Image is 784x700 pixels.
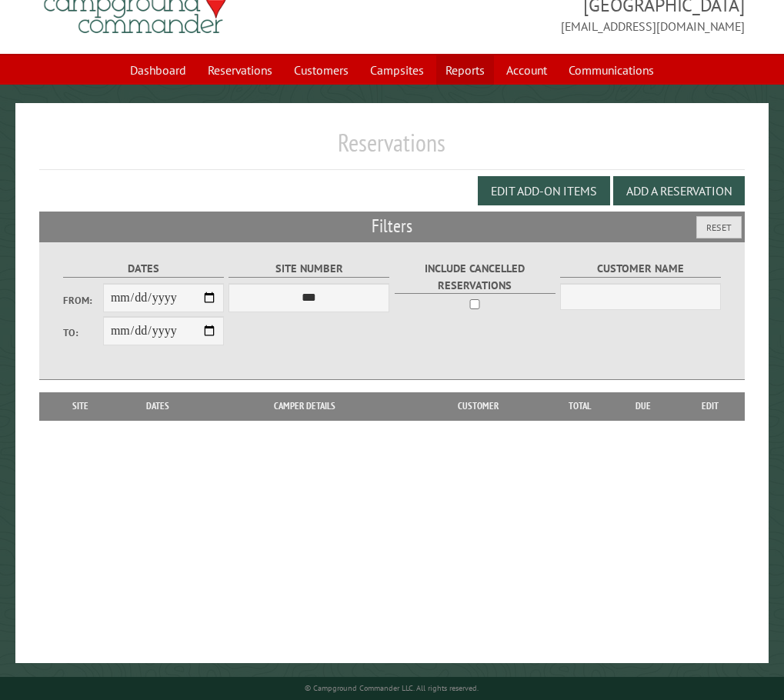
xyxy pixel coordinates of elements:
[560,260,721,278] label: Customer Name
[611,392,676,420] th: Due
[285,55,358,85] a: Customers
[63,325,103,340] label: To:
[497,55,556,85] a: Account
[361,55,433,85] a: Campsites
[549,392,611,420] th: Total
[39,128,745,170] h1: Reservations
[436,55,494,85] a: Reports
[407,392,549,420] th: Customer
[47,392,114,420] th: Site
[395,260,555,294] label: Include Cancelled Reservations
[676,392,745,420] th: Edit
[202,392,408,420] th: Camper Details
[696,216,742,238] button: Reset
[199,55,282,85] a: Reservations
[63,293,103,308] label: From:
[613,176,745,205] button: Add a Reservation
[39,212,745,241] h2: Filters
[121,55,195,85] a: Dashboard
[305,683,479,693] small: © Campground Commander LLC. All rights reserved.
[229,260,389,278] label: Site Number
[114,392,202,420] th: Dates
[478,176,610,205] button: Edit Add-on Items
[63,260,224,278] label: Dates
[559,55,663,85] a: Communications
